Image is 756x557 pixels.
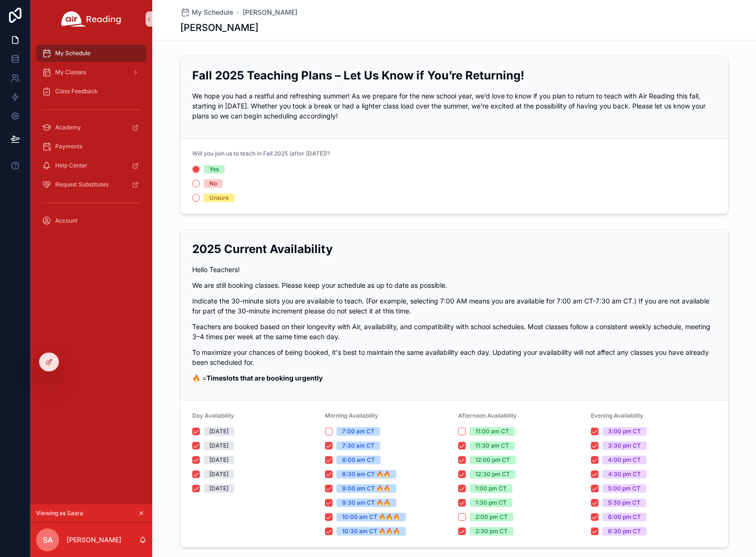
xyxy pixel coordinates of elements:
div: 5:00 pm CT [608,484,640,493]
a: My Schedule [36,45,147,62]
p: 🔥 = [192,373,717,383]
p: We are still booking classes. Please keep your schedule as up to date as possible. [192,280,717,290]
div: 1:30 pm CT [475,498,507,507]
a: [PERSON_NAME] [243,8,297,17]
a: Help Center [36,157,147,174]
a: Request Substitutes [36,176,147,193]
div: 6:00 pm CT [608,513,641,521]
span: Class Feedback [55,88,98,95]
h2: Fall 2025 Teaching Plans – Let Us Know if You’re Returning! [192,68,717,83]
span: My Schedule [192,8,233,17]
span: Viewing as Saara [36,509,83,517]
a: Academy [36,119,147,136]
div: Unsure [209,194,229,202]
div: 7:00 am CT [342,427,374,436]
p: We hope you had a restful and refreshing summer! As we prepare for the new school year, we’d love... [192,91,717,121]
span: Will you join us to teach in Fall 2025 (after [DATE])? [192,150,330,157]
div: [DATE] [209,484,228,493]
h1: [PERSON_NAME] [180,21,258,34]
span: Help Center [55,162,88,169]
div: 4:00 pm CT [608,456,641,464]
span: My Schedule [55,49,90,57]
div: 9:30 am CT 🔥🔥 [342,498,391,507]
div: 8:30 am CT 🔥🔥 [342,470,391,479]
div: 6:30 pm CT [608,527,641,536]
div: No [209,179,217,188]
span: Account [55,217,78,225]
div: Yes [209,165,219,174]
span: SA [43,534,53,546]
span: Evening Availability [591,412,643,419]
span: Morning Availability [325,412,378,419]
p: [PERSON_NAME] [67,535,121,545]
p: To maximize your chances of being booked, it's best to maintain the same availability each day. U... [192,347,717,367]
img: App logo [61,11,121,27]
p: Teachers are booked based on their longevity with Air, availability, and compatibility with schoo... [192,322,717,342]
div: 9:00 am CT 🔥🔥 [342,484,391,493]
div: 12:00 pm CT [475,456,510,464]
strong: Timeslots that are booking urgently [206,374,323,382]
div: [DATE] [209,441,228,450]
div: [DATE] [209,427,228,436]
a: My Classes [36,64,147,81]
span: Afternoon Availability [458,412,517,419]
span: Request Substitutes [55,181,108,188]
a: Payments [36,138,147,155]
div: 2:00 pm CT [475,513,508,521]
span: Payments [55,143,82,150]
div: [DATE] [209,456,228,464]
div: 10:30 am CT 🔥🔥🔥 [342,527,400,536]
a: My Schedule [180,8,233,17]
div: 8:00 am CT [342,456,375,464]
div: 5:30 pm CT [608,498,640,507]
div: 11:30 am CT [475,441,509,450]
span: My Classes [55,68,86,76]
div: 1:00 pm CT [475,484,507,493]
p: Indicate the 30-minute slots you are available to teach. (For example, selecting 7:00 AM means yo... [192,296,717,316]
div: 11:00 am CT [475,427,509,436]
h2: 2025 Current Availability [192,241,717,257]
a: Class Feedback [36,83,147,100]
span: Day Availability [192,412,234,419]
div: 4:30 pm CT [608,470,641,479]
p: Hello Teachers! [192,264,717,274]
div: 3:00 pm CT [608,427,641,436]
a: Account [36,212,147,229]
div: scrollable content [30,38,152,242]
div: 12:30 pm CT [475,470,510,479]
div: 3:30 pm CT [608,441,641,450]
span: Academy [55,124,81,131]
div: 10:00 am CT 🔥🔥🔥 [342,513,400,521]
div: 2:30 pm CT [475,527,508,536]
div: [DATE] [209,470,228,479]
div: 7:30 am CT [342,441,374,450]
